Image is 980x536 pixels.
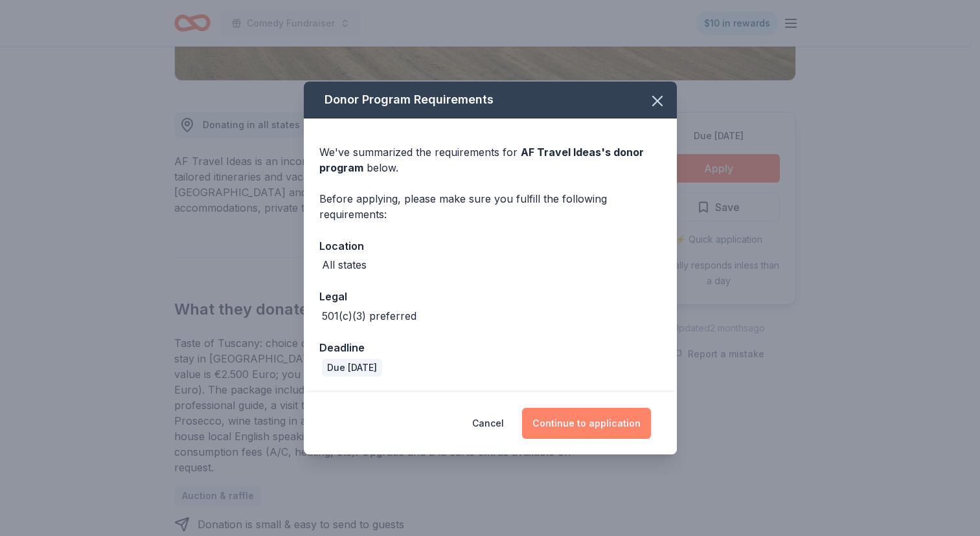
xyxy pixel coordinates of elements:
[322,359,382,377] div: Due [DATE]
[319,288,661,305] div: Legal
[319,144,661,175] div: We've summarized the requirements for below.
[319,191,661,222] div: Before applying, please make sure you fulfill the following requirements:
[304,82,677,118] div: Donor Program Requirements
[322,308,416,324] div: 501(c)(3) preferred
[472,408,504,439] button: Cancel
[322,257,367,273] div: All states
[319,339,661,356] div: Deadline
[319,238,661,254] div: Location
[522,408,651,439] button: Continue to application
